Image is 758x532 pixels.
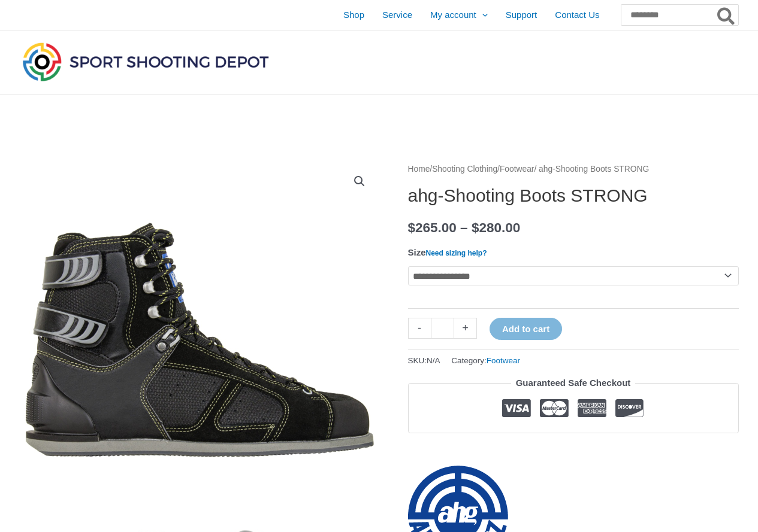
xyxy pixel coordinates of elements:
span: SKU: [408,353,440,368]
span: Category: [451,353,520,368]
a: Need sizing help? [426,249,487,257]
button: Search [715,5,738,25]
a: - [408,318,431,339]
input: Product quantity [431,318,454,339]
span: $ [472,220,479,235]
h1: ahg-Shooting Boots STRONG [408,185,739,206]
img: Sport Shooting Depot [20,39,271,84]
bdi: 265.00 [408,220,457,235]
span: N/A [427,356,440,365]
label: Size [408,247,487,257]
a: + [454,318,477,339]
bdi: 280.00 [472,220,520,235]
a: Shooting Clothing [432,165,497,174]
span: – [460,220,468,235]
a: Footwear [487,356,520,365]
a: View full-screen image gallery [349,171,370,192]
a: Footwear [500,165,534,174]
a: Home [408,165,430,174]
legend: Guaranteed Safe Checkout [511,375,636,391]
span: $ [408,220,416,235]
button: Add to cart [490,318,562,340]
nav: Breadcrumb [408,162,739,177]
iframe: Customer reviews powered by Trustpilot [408,442,739,457]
